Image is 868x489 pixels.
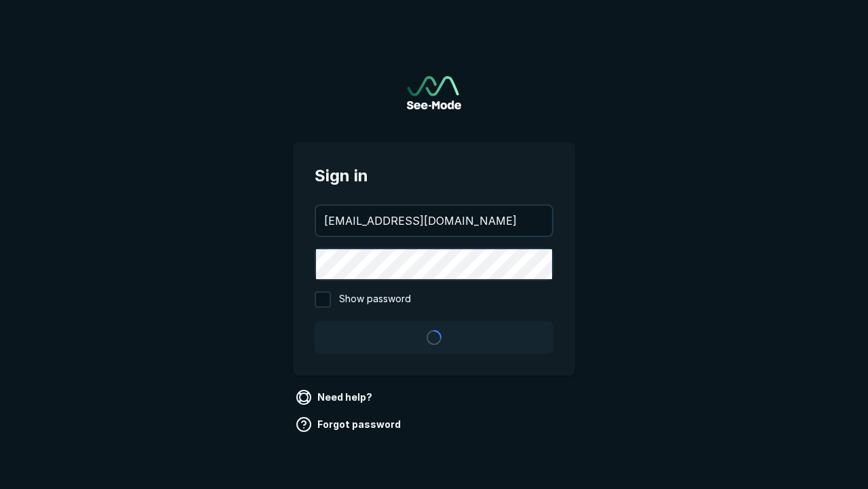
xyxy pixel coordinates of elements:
img: See-Mode Logo [407,76,461,109]
a: Need help? [293,386,378,408]
span: Show password [339,291,411,308]
a: Forgot password [293,414,406,435]
input: your@email.com [316,206,552,236]
a: Go to sign in [407,76,461,109]
span: Sign in [315,164,553,188]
